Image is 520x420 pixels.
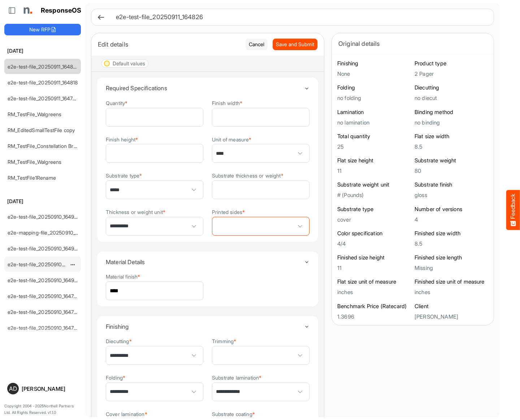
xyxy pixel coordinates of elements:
h6: Benchmark Price (Ratecard) [337,303,411,310]
h5: Missing [415,265,488,271]
div: Original details [338,39,487,49]
button: Save and Submit Progress [273,39,317,50]
h6: Diecutting [415,84,488,91]
h5: 4 [415,216,488,223]
h5: no folding [337,95,411,101]
h6: Substrate finish [415,181,488,188]
h5: 8.5 [415,144,488,150]
h5: # (Pounds) [337,192,411,198]
summary: Toggle content [106,78,309,99]
div: Edit details [98,39,240,49]
h6: Number of versions [415,206,488,213]
h6: Product type [415,60,488,67]
div: [PERSON_NAME] [22,386,78,391]
p: Copyright 2004 - 2025 Northell Partners Ltd. All Rights Reserved. v 1.1.0 [4,403,81,416]
label: Material finish [106,274,140,279]
summary: Toggle content [106,251,309,272]
label: Thickness or weight unit [106,209,165,215]
a: RM_TestFile_Walgreens [8,111,61,117]
h5: no binding [415,119,488,126]
label: Unit of measure [212,137,252,142]
button: New RFP [4,24,81,35]
a: RM_TestFile_Walgreens [8,159,61,165]
h6: Client [415,303,488,310]
h5: no diecut [415,95,488,101]
h6: Binding method [415,109,488,116]
a: e2e-test-file_20250910_164946 [8,214,81,220]
a: e2e-test-file_20250910_164923 [8,277,80,283]
label: Cover lamination [106,411,147,417]
h4: Material Details [106,259,304,265]
label: Trimming [212,338,236,344]
h5: gloss [415,192,488,198]
div: Default values [113,61,145,66]
label: Finish height [106,137,138,142]
h6: Finished size unit of measure [415,278,488,285]
label: Substrate coating [212,411,255,417]
h6: e2e-test-file_20250911_164826 [116,14,482,20]
span: Save and Submit [276,40,314,48]
h4: Required Specifications [106,85,304,91]
h5: 1.3696 [337,314,411,320]
h6: Folding [337,84,411,91]
button: dropdownbutton [69,261,76,268]
h6: [DATE] [4,47,81,55]
a: e2e-test-file_20250910_164923 [8,261,80,267]
h6: Lamination [337,109,411,116]
h6: Flat size unit of measure [337,278,411,285]
a: RM_TestFile_Constellation Brands - ROS prices [8,143,116,149]
a: e2e-mapping-file_20250910_164923 [8,229,91,236]
a: e2e-test-file_20250910_164736 [8,325,80,331]
a: e2e-test-file_20250910_164749 [8,293,80,299]
h1: ResponseOS [41,7,82,14]
h5: 25 [337,144,411,150]
h6: Finished size length [415,254,488,261]
h6: Substrate weight [415,157,488,164]
a: e2e-test-file_20250911_164818 [8,79,78,86]
label: Folding [106,375,125,380]
label: Substrate thickness or weight [212,173,283,178]
h5: cover [337,216,411,223]
h5: 11 [337,265,411,271]
h5: 11 [337,168,411,174]
h5: None [337,71,411,77]
a: RM_EditedSmallTestFile copy [8,127,75,133]
h6: Substrate weight unit [337,181,411,188]
h6: Flat size height [337,157,411,164]
h6: Substrate type [337,206,411,213]
h4: Finishing [106,323,304,330]
label: Finish width [212,100,242,106]
label: Substrate type [106,173,142,178]
h5: inches [415,289,488,295]
h5: 80 [415,168,488,174]
h6: Finished size height [337,254,411,261]
a: RM_TestFile1Rename [8,175,56,181]
a: e2e-test-file_20250911_164826 [8,64,79,70]
h5: 8.5 [415,241,488,247]
button: Feedback [506,190,520,230]
a: e2e-test-file_20250910_164737 [8,309,79,315]
label: Substrate lamination [212,375,261,380]
h5: 2 Pager [415,71,488,77]
h6: Total quantity [337,133,411,140]
button: Cancel [246,39,268,50]
h6: Finishing [337,60,411,67]
h6: [DATE] [4,197,81,205]
label: Quantity [106,100,127,106]
h6: Flat size width [415,133,488,140]
h6: Finished size width [415,230,488,237]
h5: 4/4 [337,241,411,247]
img: Northell [20,3,34,18]
h5: inches [337,289,411,295]
span: AD [9,386,17,391]
a: e2e-test-file_20250911_164738 [8,95,79,101]
label: Diecutting [106,338,132,344]
h5: no lamination [337,119,411,126]
summary: Toggle content [106,316,309,337]
label: Printed sides [212,209,245,215]
h6: Color specification [337,230,411,237]
a: e2e-test-file_20250910_164923 [8,245,80,251]
h5: [PERSON_NAME] [415,314,488,320]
